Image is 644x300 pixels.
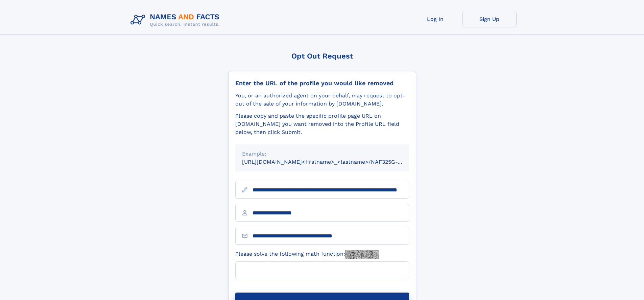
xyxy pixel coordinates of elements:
div: You, or an authorized agent on your behalf, may request to opt-out of the sale of your informatio... [235,92,409,108]
div: Example: [242,150,402,158]
div: Opt Out Request [228,52,416,60]
div: Enter the URL of the profile you would like removed [235,79,409,87]
img: Logo Names and Facts [128,11,225,29]
small: [URL][DOMAIN_NAME]<firstname>_<lastname>/NAF325G-xxxxxxxx [242,159,422,165]
label: Please solve the following math function: [235,250,379,259]
a: Sign Up [462,11,517,27]
div: Please copy and paste the specific profile page URL on [DOMAIN_NAME] you want removed into the Pr... [235,112,409,136]
a: Log In [408,11,462,27]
